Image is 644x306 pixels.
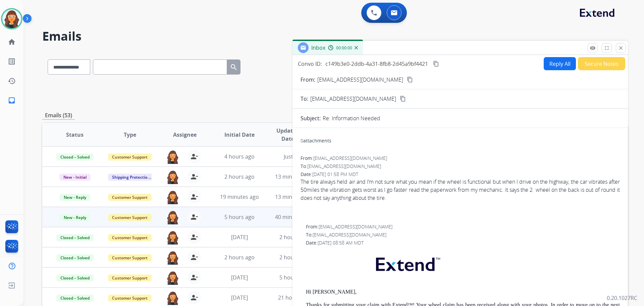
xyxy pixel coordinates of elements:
[166,190,179,204] img: agent-avatar
[108,234,152,241] span: Customer Support
[301,171,620,178] div: Date:
[108,174,154,181] span: Shipping Protection
[190,294,198,302] mat-icon: person_remove
[8,96,16,104] mat-icon: inbox
[108,194,152,201] span: Customer Support
[56,274,94,281] span: Closed – Solved
[278,294,311,301] span: 21 hours ago
[318,239,364,246] span: [DATE] 08:58 AM MDT
[311,44,325,51] span: Inbox
[190,273,198,281] mat-icon: person_remove
[166,251,179,265] img: agent-avatar
[190,253,198,261] mat-icon: person_remove
[224,173,255,180] span: 2 hours ago
[279,254,310,261] span: 2 hours ago
[319,223,392,230] span: [EMAIL_ADDRESS][DOMAIN_NAME]
[56,154,94,161] span: Closed – Solved
[301,178,620,218] span: The tire always held air and I’m not sure what you mean if the wheel is functional but when I dri...
[66,131,84,139] span: Status
[8,57,16,65] mat-icon: list_alt
[301,155,620,162] div: From:
[301,137,331,144] div: attachments
[400,96,406,102] mat-icon: content_copy
[231,274,248,281] span: [DATE]
[306,231,620,238] div: To:
[317,76,403,84] p: [EMAIL_ADDRESS][DOMAIN_NAME]
[301,76,315,84] p: From:
[310,95,396,103] span: [EMAIL_ADDRESS][DOMAIN_NAME]
[190,193,198,201] mat-icon: person_remove
[604,45,610,51] mat-icon: fullscreen
[433,61,439,67] mat-icon: content_copy
[166,291,179,305] img: agent-avatar
[284,153,305,160] span: Just now
[42,111,75,120] p: Emails (53)
[166,170,179,184] img: agent-avatar
[275,193,314,201] span: 13 minutes ago
[273,127,303,143] span: Updated Date
[190,152,198,161] mat-icon: person_remove
[325,60,428,68] span: c149b3e0-2ddb-4a31-8fb8-2d45a9bf4421
[166,210,179,224] img: agent-avatar
[108,154,152,161] span: Customer Support
[313,155,387,161] span: [EMAIL_ADDRESS][DOMAIN_NAME]
[56,234,94,241] span: Closed – Solved
[301,95,308,103] p: To:
[166,150,179,164] img: agent-avatar
[224,213,255,221] span: 5 hours ago
[231,294,248,301] span: [DATE]
[108,254,152,261] span: Customer Support
[60,214,90,221] span: New - Reply
[275,213,314,221] span: 40 minutes ago
[166,230,179,245] img: agent-avatar
[56,295,94,302] span: Closed – Solved
[590,45,596,51] mat-icon: remove_red_eye
[60,194,90,201] span: New - Reply
[231,233,248,241] span: [DATE]
[166,271,179,285] img: agent-avatar
[59,174,91,181] span: New - Initial
[279,274,310,281] span: 5 hours ago
[607,294,637,302] p: 0.20.1027RC
[220,193,259,201] span: 19 minutes ago
[108,274,152,281] span: Customer Support
[578,57,625,70] button: Secure Notes
[2,9,21,28] img: avatar
[173,131,197,139] span: Assignee
[108,295,152,302] span: Customer Support
[8,77,16,85] mat-icon: history
[108,214,152,221] span: Customer Support
[323,114,380,122] p: Re: Information Needed
[306,289,620,295] p: Hi [PERSON_NAME],
[298,60,322,68] p: Convo ID:
[275,173,314,180] span: 13 minutes ago
[42,30,628,43] h2: Emails
[368,250,447,276] img: extend.png
[279,233,310,241] span: 2 hours ago
[230,63,238,71] mat-icon: search
[306,223,620,230] div: From:
[313,231,386,238] span: [EMAIL_ADDRESS][DOMAIN_NAME]
[306,239,620,246] div: Date:
[307,163,381,169] span: [EMAIL_ADDRESS][DOMAIN_NAME]
[301,163,620,170] div: To:
[190,233,198,241] mat-icon: person_remove
[224,153,255,160] span: 4 hours ago
[190,173,198,181] mat-icon: person_remove
[224,254,255,261] span: 2 hours ago
[301,114,321,122] p: Subject:
[224,131,255,139] span: Initial Date
[56,254,94,261] span: Closed – Solved
[618,45,624,51] mat-icon: close
[407,77,413,83] mat-icon: content_copy
[190,213,198,221] mat-icon: person_remove
[544,57,576,70] button: Reply All
[336,45,352,51] span: 00:00:00
[301,137,303,144] span: 0
[312,171,358,177] span: [DATE] 01:58 PM MDT
[8,38,16,46] mat-icon: home
[124,131,136,139] span: Type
